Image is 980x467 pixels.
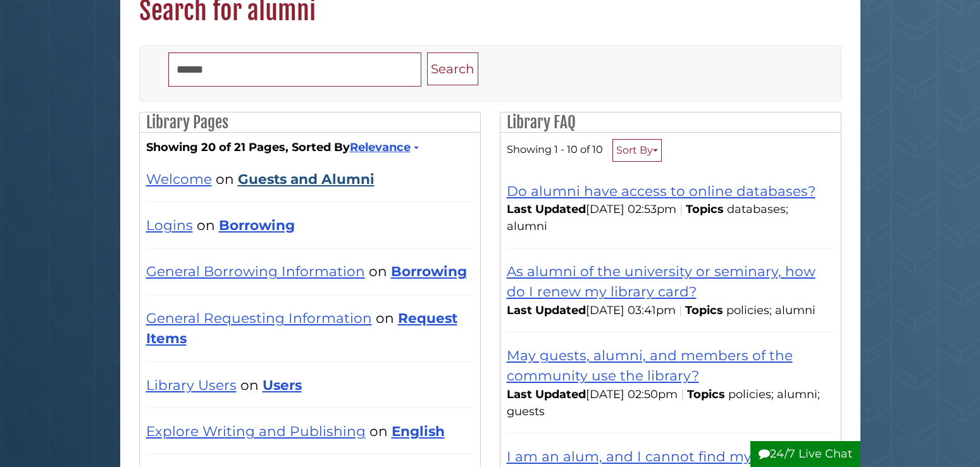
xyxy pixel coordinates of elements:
ul: Topics [507,387,823,418]
span: | [676,202,686,216]
a: Guests and Alumni [238,171,375,187]
a: Borrowing [391,263,467,279]
a: Library Users [146,377,237,393]
li: policies; [728,386,777,403]
li: alumni; [777,386,823,403]
li: policies; [726,302,775,319]
strong: Showing 20 of 21 Pages, Sorted By [146,139,474,156]
button: Search [427,52,478,86]
a: As alumni of the university or seminary, how do I renew my library card? [507,263,816,300]
a: Request Items [146,310,457,346]
a: Welcome [146,171,212,187]
a: Users [263,377,302,393]
a: Borrowing [219,217,295,233]
span: Topics [686,202,724,216]
span: on [240,377,259,393]
span: Last Updated [507,387,586,401]
a: General Borrowing Information [146,263,365,279]
a: May guests, alumni, and members of the community use the library? [507,347,793,384]
button: 24/7 Live Chat [750,441,860,467]
a: Relevance [350,140,417,154]
a: Explore Writing and Publishing [146,423,366,439]
span: on [376,310,394,326]
ul: Topics [507,202,791,233]
li: databases; [727,201,791,218]
a: Logins [146,217,193,233]
span: [DATE] 02:50pm [507,387,678,401]
span: on [369,263,387,279]
span: Topics [685,303,723,317]
li: guests [507,403,548,420]
button: Sort By [612,139,662,162]
span: on [216,171,234,187]
li: alumni [507,218,550,235]
a: Do alumni have access to online databases? [507,183,816,199]
span: Showing 1 - 10 of 10 [507,143,603,155]
span: on [197,217,215,233]
h2: Library FAQ [500,112,841,133]
span: Last Updated [507,303,586,317]
h2: Library Pages [140,112,480,133]
span: [DATE] 03:41pm [507,303,676,317]
a: General Requesting Information [146,310,372,326]
span: | [678,387,687,401]
a: English [392,423,445,439]
span: [DATE] 02:53pm [507,202,676,216]
span: on [369,423,388,439]
li: alumni [775,302,819,319]
ul: Topics [726,303,819,317]
span: | [676,303,685,317]
span: Topics [687,387,725,401]
span: Last Updated [507,202,586,216]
